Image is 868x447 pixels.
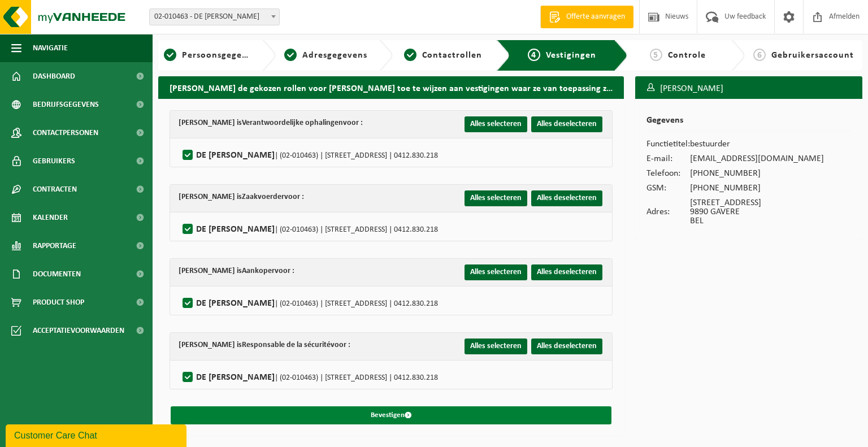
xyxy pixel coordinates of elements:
[646,196,690,228] td: Adres:
[171,406,611,424] button: Bevestigen
[646,166,690,181] td: Telefoon:
[33,90,99,119] span: Bedrijfsgegevens
[531,190,602,206] button: Alles deselecteren
[284,49,297,61] span: 2
[646,116,851,131] h2: Gegevens
[528,49,540,61] span: 4
[690,137,824,151] td: bestuurder
[465,338,527,354] button: Alles selecteren
[182,51,262,60] span: Persoonsgegevens
[242,193,284,201] strong: Zaakvoerder
[275,300,438,308] span: | (02-010463) | [STREET_ADDRESS] | 0412.830.218
[33,232,76,260] span: Rapportage
[275,151,438,160] span: | (02-010463) | [STREET_ADDRESS] | 0412.830.218
[180,295,438,312] label: DE [PERSON_NAME]
[422,51,482,60] span: Contactrollen
[465,190,527,206] button: Alles selecteren
[33,34,68,62] span: Navigatie
[646,137,690,151] td: Functietitel:
[690,196,824,228] td: [STREET_ADDRESS] 9890 GAVERE BEL
[33,203,68,232] span: Kalender
[242,267,275,275] strong: Aankoper
[179,338,350,352] div: [PERSON_NAME] is voor :
[531,338,602,354] button: Alles deselecteren
[531,264,602,280] button: Alles deselecteren
[242,119,343,127] strong: Verantwoordelijke ophalingen
[33,119,98,147] span: Contactpersonen
[563,11,628,23] span: Offerte aanvragen
[753,49,766,61] span: 6
[404,49,416,61] span: 3
[149,8,280,25] span: 02-010463 - DE MULDER - GAVERE
[164,49,176,61] span: 1
[646,181,690,196] td: GSM:
[33,260,81,288] span: Documenten
[635,76,862,101] h3: [PERSON_NAME]
[690,151,824,166] td: [EMAIL_ADDRESS][DOMAIN_NAME]
[180,147,438,164] label: DE [PERSON_NAME]
[242,341,331,349] strong: Responsable de la sécurité
[164,49,253,62] a: 1Persoonsgegevens
[180,221,438,238] label: DE [PERSON_NAME]
[275,374,438,382] span: | (02-010463) | [STREET_ADDRESS] | 0412.830.218
[179,190,304,204] div: [PERSON_NAME] is voor :
[546,51,596,60] span: Vestigingen
[179,264,294,278] div: [PERSON_NAME] is voor :
[302,51,367,60] span: Adresgegevens
[33,316,124,345] span: Acceptatievoorwaarden
[275,225,438,234] span: | (02-010463) | [STREET_ADDRESS] | 0412.830.218
[465,264,527,280] button: Alles selecteren
[33,175,77,203] span: Contracten
[6,422,189,447] iframe: chat widget
[33,288,84,316] span: Product Shop
[465,116,527,132] button: Alles selecteren
[531,116,602,132] button: Alles deselecteren
[33,147,75,175] span: Gebruikers
[180,369,438,386] label: DE [PERSON_NAME]
[179,116,363,130] div: [PERSON_NAME] is voor :
[690,181,824,196] td: [PHONE_NUMBER]
[150,9,279,25] span: 02-010463 - DE MULDER - GAVERE
[33,62,75,90] span: Dashboard
[650,49,662,61] span: 5
[281,49,371,62] a: 2Adresgegevens
[398,49,488,62] a: 3Contactrollen
[646,151,690,166] td: E-mail:
[690,166,824,181] td: [PHONE_NUMBER]
[158,76,624,98] h2: [PERSON_NAME] de gekozen rollen voor [PERSON_NAME] toe te wijzen aan vestigingen waar ze van toep...
[668,51,706,60] span: Controle
[540,6,633,28] a: Offerte aanvragen
[771,51,854,60] span: Gebruikersaccount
